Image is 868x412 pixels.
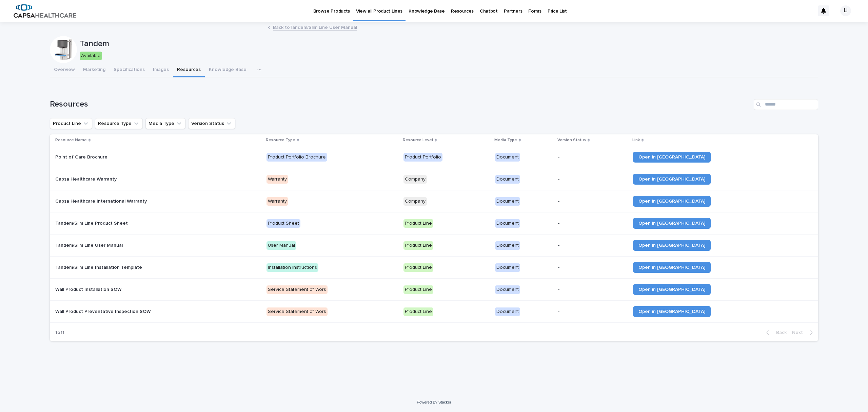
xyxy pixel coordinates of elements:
[633,152,711,163] a: Open in [GEOGRAPHIC_DATA]
[557,136,586,144] p: Version Status
[754,99,818,110] input: Search
[55,175,118,182] p: Capsa Healthcare Warranty
[638,265,705,270] span: Open in [GEOGRAPHIC_DATA]
[403,197,427,206] div: Company
[403,136,433,144] p: Resource Level
[558,243,628,248] p: -
[14,4,76,18] img: B5p4sRfuTuC72oLToeu7
[50,324,70,341] p: 1 of 1
[267,307,328,316] div: Service Statement of Work
[149,63,173,77] button: Images
[403,307,433,316] div: Product Line
[558,265,628,270] p: -
[638,243,705,248] span: Open in [GEOGRAPHIC_DATA]
[403,219,433,228] div: Product Line
[638,177,705,182] span: Open in [GEOGRAPHIC_DATA]
[205,63,251,77] button: Knowledge Base
[267,197,288,206] div: Warranty
[761,330,789,336] button: Back
[267,263,318,272] div: Installation Instructions
[403,285,433,294] div: Product Line
[266,136,295,144] p: Resource Type
[50,235,818,257] tr: Tandem/Slim Line User ManualTandem/Slim Line User Manual User ManualProduct LineDocument-Open in ...
[55,241,124,248] p: Tandem/Slim Line User Manual
[638,221,705,226] span: Open in [GEOGRAPHIC_DATA]
[110,63,149,77] button: Specifications
[558,287,628,293] p: -
[495,241,520,250] div: Document
[50,212,818,235] tr: Tandem/Slim Line Product SheetTandem/Slim Line Product Sheet Product SheetProduct LineDocument-Op...
[495,219,520,228] div: Document
[638,199,705,204] span: Open in [GEOGRAPHIC_DATA]
[95,118,143,129] button: Resource Type
[558,199,628,204] p: -
[79,63,110,77] button: Marketing
[495,307,520,316] div: Document
[80,39,815,49] p: Tandem
[80,52,102,60] div: Available
[55,153,109,160] p: Point of Care Brochure
[494,136,517,144] p: Media Type
[840,5,851,16] div: LI
[772,330,787,335] span: Back
[632,136,640,144] p: Link
[495,153,520,162] div: Document
[55,307,152,315] p: Wall Product Preventative Inspection SOW
[55,136,87,144] p: Resource Name
[267,175,288,184] div: Warranty
[633,218,711,229] a: Open in [GEOGRAPHIC_DATA]
[558,309,628,315] p: -
[403,263,433,272] div: Product Line
[55,285,123,293] p: Wall Product Installation SOW
[267,153,327,162] div: Product Portfolio Brochure
[267,285,328,294] div: Service Statement of Work
[188,118,235,129] button: Version Status
[50,63,79,77] button: Overview
[495,263,520,272] div: Document
[558,154,628,160] p: -
[558,176,628,182] p: -
[633,306,711,317] a: Open in [GEOGRAPHIC_DATA]
[50,257,818,279] tr: Tandem/Slim Line Installation TemplateTandem/Slim Line Installation Template Installation Instruc...
[638,309,705,314] span: Open in [GEOGRAPHIC_DATA]
[789,330,818,336] button: Next
[792,330,807,335] span: Next
[403,153,442,162] div: Product Portfolio
[633,240,711,251] a: Open in [GEOGRAPHIC_DATA]
[55,197,148,204] p: Capsa Healthcare International Warranty
[55,219,129,226] p: Tandem/Slim Line Product Sheet
[145,118,185,129] button: Media Type
[495,197,520,206] div: Document
[273,23,357,31] a: Back toTandem/Slim Line User Manual
[633,262,711,273] a: Open in [GEOGRAPHIC_DATA]
[633,174,711,185] a: Open in [GEOGRAPHIC_DATA]
[633,284,711,295] a: Open in [GEOGRAPHIC_DATA]
[50,279,818,301] tr: Wall Product Installation SOWWall Product Installation SOW Service Statement of WorkProduct LineD...
[417,400,451,404] a: Powered By Stacker
[50,99,751,109] h1: Resources
[50,190,818,212] tr: Capsa Healthcare International WarrantyCapsa Healthcare International Warranty WarrantyCompanyDoc...
[267,241,296,250] div: User Manual
[267,219,300,228] div: Product Sheet
[638,155,705,160] span: Open in [GEOGRAPHIC_DATA]
[638,287,705,292] span: Open in [GEOGRAPHIC_DATA]
[50,168,818,190] tr: Capsa Healthcare WarrantyCapsa Healthcare Warranty WarrantyCompanyDocument-Open in [GEOGRAPHIC_DATA]
[558,221,628,226] p: -
[495,285,520,294] div: Document
[403,175,427,184] div: Company
[495,175,520,184] div: Document
[50,118,92,129] button: Product Line
[403,241,433,250] div: Product Line
[55,263,143,270] p: Tandem/Slim Line Installation Template
[633,196,711,207] a: Open in [GEOGRAPHIC_DATA]
[173,63,205,77] button: Resources
[50,301,818,323] tr: Wall Product Preventative Inspection SOWWall Product Preventative Inspection SOW Service Statemen...
[50,146,818,168] tr: Point of Care BrochurePoint of Care Brochure Product Portfolio BrochureProduct PortfolioDocument-...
